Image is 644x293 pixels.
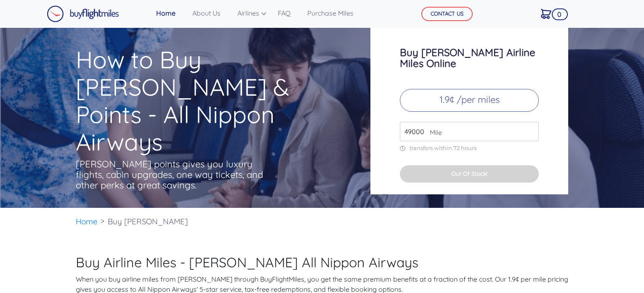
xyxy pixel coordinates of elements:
[421,7,473,21] button: CONTACT US
[541,9,551,19] img: Cart
[189,5,224,22] a: About Us
[400,145,539,152] p: transfers within 72 hours
[400,89,539,112] p: 1.9¢ /per miles
[76,254,568,270] h2: Buy Airline Miles - [PERSON_NAME] All Nippon Airways
[76,46,338,156] h1: How to Buy [PERSON_NAME] & Points - All Nippon Airways
[234,5,264,22] a: Airlines
[76,159,265,191] p: [PERSON_NAME] points gives you luxury flights, cabin upgrades, one way tickets, and other perks a...
[274,5,294,22] a: FAQ
[76,216,98,226] a: Home
[104,208,192,235] li: Buy [PERSON_NAME]
[153,5,179,22] a: Home
[47,5,119,22] img: Buy Flight Miles Logo
[426,127,442,137] span: Mile
[400,47,539,69] h3: Buy [PERSON_NAME] Airline Miles Online
[538,5,555,22] a: 0
[400,165,539,183] button: Out Of Stock!
[304,5,357,22] a: Purchase Miles
[552,8,568,20] span: 0
[47,3,119,24] a: Buy Flight Miles Logo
